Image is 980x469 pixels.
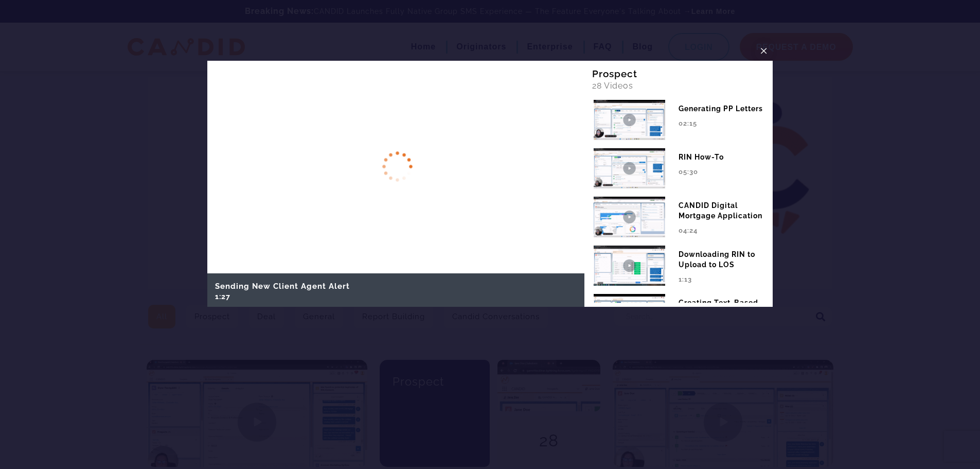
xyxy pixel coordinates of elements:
[592,147,667,190] img: Related Video Prospect
[212,279,579,291] h5: Sending New Client Agent Alert
[755,41,773,61] button: Close
[212,291,579,304] div: 1:27
[679,195,765,221] div: CANDID Digital Mortgage Application
[592,195,667,238] img: Related Video Prospect
[592,68,765,79] div: Prospect
[592,244,667,287] img: Related Video Prospect
[679,292,765,318] div: Creating Text-Based Email Templates
[592,98,667,142] img: Related Video Prospect
[679,98,765,114] div: Generating PP Letters
[679,114,765,132] div: 02:15
[679,270,765,288] div: 1:13
[592,81,765,91] div: 28 Videos
[592,292,667,336] img: Related Video Prospect
[679,162,765,181] div: 05:30
[679,244,765,270] div: Downloading RIN to Upload to LOS
[760,43,768,59] span: ×
[679,221,765,239] div: 04:24
[679,147,765,162] div: RIN How-To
